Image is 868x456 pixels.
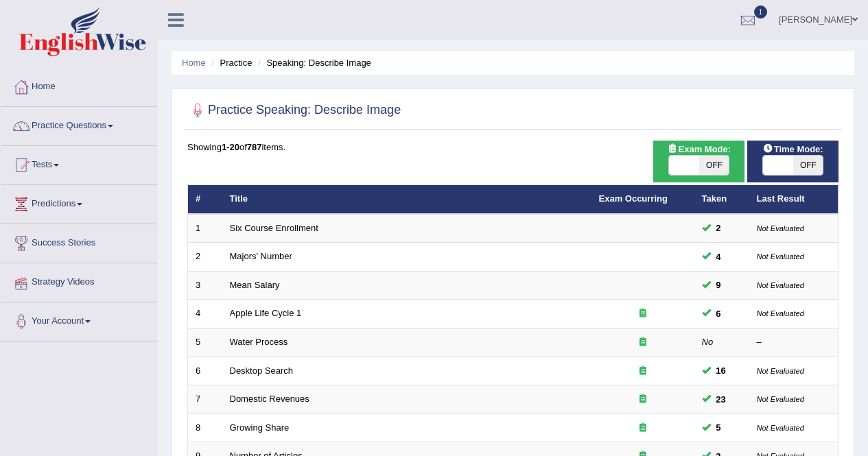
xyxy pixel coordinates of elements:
[754,5,768,19] span: 1
[599,336,687,349] div: Exam occurring question
[230,223,318,233] a: Six Course Enrollment
[255,56,371,69] li: Speaking: Describe Image
[757,395,804,403] small: Not Evaluated
[711,250,727,264] span: You can still take this question
[230,394,309,404] a: Domestic Revenues
[187,100,401,121] h2: Practice Speaking: Describe Image
[757,224,804,232] small: Not Evaluated
[653,141,744,182] div: Show exams occurring in exams
[1,263,157,298] a: Strategy Videos
[702,337,714,347] em: No
[188,185,222,214] th: #
[1,185,157,219] a: Predictions
[599,193,668,204] a: Exam Occurring
[599,393,687,406] div: Exam occurring question
[230,280,280,290] a: Mean Salary
[1,302,157,337] a: Your Account
[694,185,749,214] th: Taken
[230,365,294,376] a: Desktop Search
[188,328,222,357] td: 5
[757,281,804,289] small: Not Evaluated
[711,278,727,292] span: You can still take this question
[711,221,727,235] span: You can still take this question
[599,307,687,320] div: Exam occurring question
[757,309,804,317] small: Not Evaluated
[749,185,838,214] th: Last Result
[188,214,222,243] td: 1
[188,413,222,442] td: 8
[187,141,838,154] div: Showing of items.
[1,107,157,141] a: Practice Questions
[662,142,736,156] span: Exam Mode:
[1,68,157,102] a: Home
[711,420,727,435] span: You can still take this question
[699,156,729,175] span: OFF
[208,56,252,69] li: Practice
[1,146,157,180] a: Tests
[230,422,290,433] a: Growing Share
[222,185,591,214] th: Title
[793,156,823,175] span: OFF
[711,363,731,378] span: You can still take this question
[188,243,222,272] td: 2
[711,392,731,407] span: You can still take this question
[757,367,804,375] small: Not Evaluated
[599,422,687,435] div: Exam occurring question
[757,424,804,432] small: Not Evaluated
[188,271,222,300] td: 3
[188,300,222,328] td: 4
[1,224,157,259] a: Success Stories
[247,142,262,152] b: 787
[757,252,804,261] small: Not Evaluated
[188,385,222,414] td: 7
[222,142,239,152] b: 1-20
[758,142,829,156] span: Time Mode:
[230,337,288,347] a: Water Process
[182,58,206,68] a: Home
[230,251,292,261] a: Majors' Number
[599,365,687,378] div: Exam occurring question
[711,307,727,321] span: You can still take this question
[188,357,222,385] td: 6
[230,308,302,318] a: Apple Life Cycle 1
[757,336,831,349] div: –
